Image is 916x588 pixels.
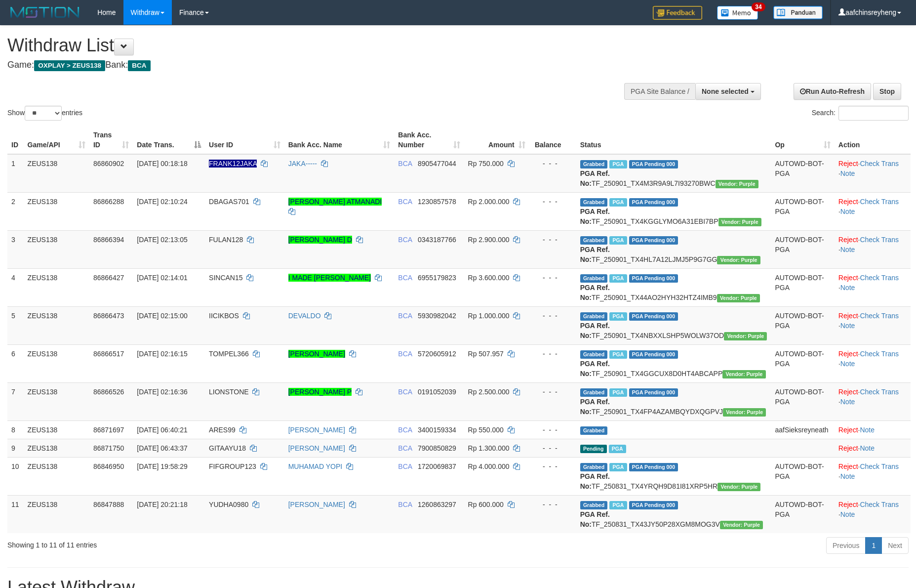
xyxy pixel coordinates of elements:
[580,445,607,453] span: Pending
[137,274,187,282] span: [DATE] 02:14:01
[771,192,834,230] td: AUTOWD-BOT-PGA
[826,537,866,554] a: Previous
[576,495,771,533] td: TF_250831_TX43JY50P28XGM8MOG3V
[629,274,678,283] span: PGA Pending
[209,198,249,206] span: DBAGAS701
[835,192,911,230] td: · ·
[717,256,760,264] span: Vendor URL: https://trx4.1velocity.biz
[771,457,834,495] td: AUTOWD-BOT-PGA
[835,457,911,495] td: · ·
[7,439,24,457] td: 9
[580,160,608,168] span: Grabbed
[284,126,395,154] th: Bank Acc. Name: activate to sort column ascending
[576,154,771,193] td: TF_250901_TX4M3R9A9L7I93270BWC
[7,192,24,230] td: 2
[609,236,627,245] span: Marked by aafpengsreynich
[838,462,858,470] a: Reject
[398,350,412,358] span: BCA
[580,169,610,187] b: PGA Ref. No:
[7,268,24,306] td: 4
[7,382,24,420] td: 7
[860,388,899,396] a: Check Trans
[580,510,610,528] b: PGA Ref. No:
[468,462,510,470] span: Rp 4.000.000
[580,398,610,416] b: PGA Ref. No:
[576,382,771,420] td: TF_250901_TX4FP4AZAMBQYDXQGPVJ
[840,208,855,215] a: Note
[835,126,911,154] th: Action
[418,312,456,320] span: Copy 5930982042 to clipboard
[838,388,858,396] a: Reject
[576,230,771,268] td: TF_250901_TX4HL7A12LJMJ5P9G7GG
[133,126,205,154] th: Date Trans.: activate to sort column descending
[838,426,858,434] a: Reject
[418,388,456,396] span: Copy 0191052039 to clipboard
[533,311,572,321] div: - - -
[288,501,345,508] a: [PERSON_NAME]
[137,388,187,396] span: [DATE] 02:16:36
[25,106,62,121] select: Showentries
[288,462,342,470] a: MUHAMAD YOPI
[93,388,124,396] span: 86866526
[418,236,456,244] span: Copy 0343187766 to clipboard
[835,439,911,457] td: ·
[838,106,909,121] input: Search:
[580,501,608,509] span: Grabbed
[533,159,572,168] div: - - -
[137,426,187,434] span: [DATE] 06:40:21
[860,444,875,452] a: Note
[7,126,24,154] th: ID
[580,274,608,283] span: Grabbed
[398,388,412,396] span: BCA
[7,420,24,439] td: 8
[7,536,374,550] div: Showing 1 to 11 of 11 entries
[209,501,248,508] span: YUDHA0980
[93,426,124,434] span: 86871697
[716,180,758,188] span: Vendor URL: https://trx4.1velocity.biz
[209,388,249,396] span: LIONSTONE
[580,388,608,397] span: Grabbed
[7,495,24,533] td: 11
[580,463,608,471] span: Grabbed
[288,312,321,320] a: DEVALDO
[840,322,855,330] a: Note
[398,198,412,206] span: BCA
[24,230,89,268] td: ZEUS138
[24,457,89,495] td: ZEUS138
[7,154,24,193] td: 1
[771,154,834,193] td: AUTOWD-BOT-PGA
[771,268,834,306] td: AUTOWD-BOT-PGA
[629,312,678,321] span: PGA Pending
[840,246,855,253] a: Note
[835,382,911,420] td: · ·
[288,444,345,452] a: [PERSON_NAME]
[209,312,239,320] span: IICIKBOS
[533,462,572,471] div: - - -
[771,230,834,268] td: AUTOWD-BOT-PGA
[580,198,608,207] span: Grabbed
[93,312,124,320] span: 86866473
[609,445,626,453] span: Marked by aafpengsreynich
[773,6,823,19] img: panduan.png
[7,106,82,121] label: Show entries
[838,350,858,358] a: Reject
[609,501,627,509] span: Marked by aafnoeunsreypich
[137,501,187,508] span: [DATE] 20:21:18
[838,198,858,206] a: Reject
[205,126,284,154] th: User ID: activate to sort column ascending
[24,382,89,420] td: ZEUS138
[529,126,576,154] th: Balance
[418,350,456,358] span: Copy 5720605912 to clipboard
[718,218,761,226] span: Vendor URL: https://trx4.1velocity.biz
[34,60,105,71] span: OXPLAY > ZEUS138
[629,501,678,509] span: PGA Pending
[717,6,758,20] img: Button%20Memo.svg
[533,235,572,245] div: - - -
[533,349,572,359] div: - - -
[752,2,765,11] span: 34
[24,495,89,533] td: ZEUS138
[137,198,187,206] span: [DATE] 02:10:24
[609,388,627,397] span: Marked by aafpengsreynich
[7,230,24,268] td: 3
[881,537,909,554] a: Next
